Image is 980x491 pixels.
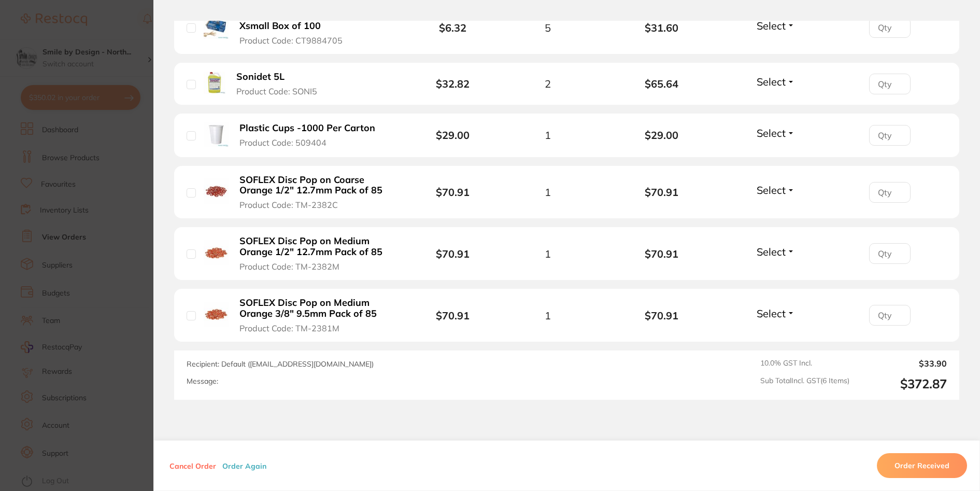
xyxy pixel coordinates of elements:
[545,186,551,198] span: 1
[757,127,786,139] span: Select
[605,129,719,141] b: $29.00
[757,19,786,32] span: Select
[239,175,396,196] b: SOFLEX Disc Pop on Coarse Orange 1/2" 12.7mm Pack of 85
[236,9,399,46] button: CYBERTECH Latex PF Gloves Xsmall Box of 100 Product Code: CT9884705
[754,127,798,139] button: Select
[605,22,719,34] b: $31.60
[858,376,947,391] output: $372.87
[236,122,387,148] button: Plastic Cups -1000 Per Carton Product Code: 509404
[236,87,317,96] span: Product Code: SONI5
[760,376,849,391] span: Sub Total Incl. GST ( 6 Items)
[204,302,229,327] img: SOFLEX Disc Pop on Medium Orange 3/8" 9.5mm Pack of 85
[869,74,911,94] input: Qty
[187,359,374,369] span: Recipient: Default ( [EMAIL_ADDRESS][DOMAIN_NAME] )
[436,309,470,322] b: $70.91
[187,377,218,386] label: Message:
[204,72,225,93] img: Sonidet 5L
[239,324,339,333] span: Product Code: TM-2381M
[204,240,229,265] img: SOFLEX Disc Pop on Medium Orange 1/2" 12.7mm Pack of 85
[236,174,399,211] button: SOFLEX Disc Pop on Coarse Orange 1/2" 12.7mm Pack of 85 Product Code: TM-2382C
[877,453,967,478] button: Order Received
[219,461,269,470] button: Order Again
[239,138,326,147] span: Product Code: 509404
[757,307,786,320] span: Select
[239,10,396,31] b: CYBERTECH Latex PF Gloves Xsmall Box of 100
[754,75,798,88] button: Select
[757,245,786,258] span: Select
[757,184,786,197] span: Select
[605,248,719,260] b: $70.91
[436,129,470,142] b: $29.00
[233,71,332,96] button: Sonidet 5L Product Code: SONI5
[754,184,798,197] button: Select
[545,22,551,34] span: 5
[869,182,911,203] input: Qty
[239,298,396,319] b: SOFLEX Disc Pop on Medium Orange 3/8" 9.5mm Pack of 85
[545,129,551,141] span: 1
[757,75,786,88] span: Select
[436,186,470,199] b: $70.91
[605,186,719,198] b: $70.91
[545,248,551,260] span: 1
[204,14,229,39] img: CYBERTECH Latex PF Gloves Xsmall Box of 100
[869,125,911,146] input: Qty
[166,461,219,470] button: Cancel Order
[204,178,229,203] img: SOFLEX Disc Pop on Coarse Orange 1/2" 12.7mm Pack of 85
[236,72,285,82] b: Sonidet 5L
[236,235,399,272] button: SOFLEX Disc Pop on Medium Orange 1/2" 12.7mm Pack of 85 Product Code: TM-2382M
[439,21,466,34] b: $6.32
[436,247,470,260] b: $70.91
[239,236,396,257] b: SOFLEX Disc Pop on Medium Orange 1/2" 12.7mm Pack of 85
[545,78,551,90] span: 2
[239,262,339,271] span: Product Code: TM-2382M
[545,310,551,321] span: 1
[605,78,719,90] b: $65.64
[436,77,470,90] b: $32.82
[239,123,375,134] b: Plastic Cups -1000 Per Carton
[754,245,798,258] button: Select
[236,297,399,333] button: SOFLEX Disc Pop on Medium Orange 3/8" 9.5mm Pack of 85 Product Code: TM-2381M
[754,19,798,32] button: Select
[869,17,911,38] input: Qty
[204,122,229,147] img: Plastic Cups -1000 Per Carton
[239,200,338,209] span: Product Code: TM-2382C
[869,243,911,264] input: Qty
[239,36,343,45] span: Product Code: CT9884705
[760,359,849,368] span: 10.0 % GST Incl.
[858,359,947,368] output: $33.90
[869,305,911,326] input: Qty
[605,310,719,321] b: $70.91
[754,307,798,320] button: Select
